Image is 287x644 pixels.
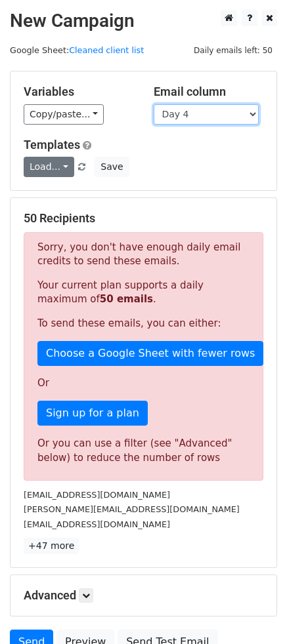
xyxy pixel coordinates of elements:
a: Daily emails left: 50 [189,45,277,55]
h5: Variables [24,85,134,99]
p: To send these emails, you can either: [37,317,250,331]
h5: 50 Recipients [24,211,263,226]
h5: Email column [154,85,264,99]
a: Load... [24,157,74,177]
h2: New Campaign [10,10,277,32]
a: Choose a Google Sheet with fewer rows [37,341,263,366]
p: Your current plan supports a daily maximum of . [37,279,250,306]
a: +47 more [24,538,79,554]
button: Save [95,157,129,177]
small: [PERSON_NAME][EMAIL_ADDRESS][DOMAIN_NAME] [24,504,240,514]
p: Or [37,376,250,390]
a: Cleaned client list [69,45,144,55]
span: Daily emails left: 50 [189,43,277,58]
a: Templates [24,138,80,151]
p: Sorry, you don't have enough daily email credits to send these emails. [37,241,250,268]
h5: Advanced [24,588,263,603]
div: Or you can use a filter (see "Advanced" below) to reduce the number of rows [37,436,250,466]
strong: 50 emails [100,293,153,305]
a: Copy/paste... [24,104,104,125]
iframe: Chat Widget [221,581,287,644]
small: [EMAIL_ADDRESS][DOMAIN_NAME] [24,519,170,529]
small: Google Sheet: [10,45,144,55]
a: Sign up for a plan [37,401,148,426]
small: [EMAIL_ADDRESS][DOMAIN_NAME] [24,490,170,500]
